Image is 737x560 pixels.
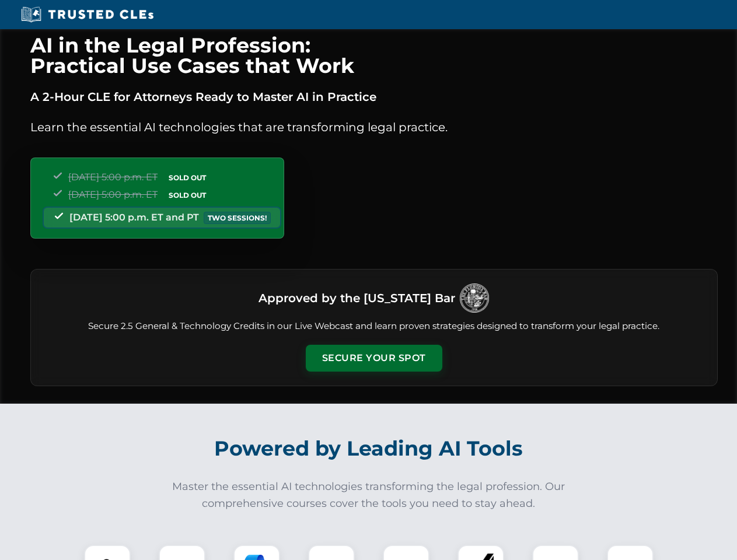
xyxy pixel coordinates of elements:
p: A 2-Hour CLE for Attorneys Ready to Master AI in Practice [30,87,718,106]
h2: Powered by Leading AI Tools [46,428,692,469]
span: SOLD OUT [165,171,210,184]
img: Logo [460,283,489,313]
h3: Approved by the [US_STATE] Bar [259,288,455,309]
span: SOLD OUT [165,189,210,201]
img: Trusted CLEs [18,6,157,23]
p: Learn the essential AI technologies that are transforming legal practice. [30,118,718,136]
p: Secure 2.5 General & Technology Credits in our Live Webcast and learn proven strategies designed ... [45,320,703,333]
h1: AI in the Legal Profession: Practical Use Cases that Work [30,35,718,76]
button: Secure Your Spot [306,345,442,372]
p: Master the essential AI technologies transforming the legal profession. Our comprehensive courses... [165,478,573,512]
span: [DATE] 5:00 p.m. ET [68,171,158,183]
span: [DATE] 5:00 p.m. ET [68,189,158,200]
